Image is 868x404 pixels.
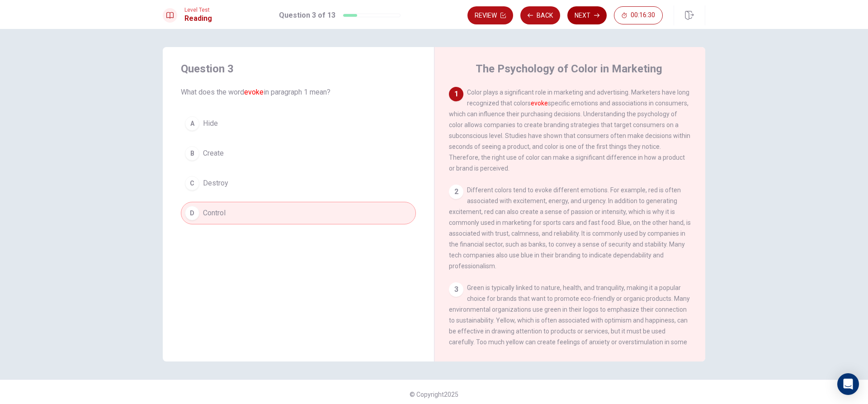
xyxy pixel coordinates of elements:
button: DControl [181,202,416,224]
h4: Question 3 [181,62,416,76]
div: D [185,206,199,220]
div: A [185,116,199,131]
span: 00:16:30 [631,12,655,19]
span: Control [203,208,226,219]
button: Back [520,6,560,24]
span: Different colors tend to evoke different emotions. For example, red is often associated with exci... [449,186,691,270]
font: evoke [531,100,548,107]
h1: Question 3 of 13 [279,10,335,21]
button: Review [467,6,513,24]
button: Next [567,6,607,24]
span: Color plays a significant role in marketing and advertising. Marketers have long recognized that ... [449,89,690,172]
button: CDestroy [181,172,416,195]
font: evoke [244,88,264,96]
span: Green is typically linked to nature, health, and tranquility, making it a popular choice for bran... [449,284,690,378]
div: B [185,146,199,161]
span: Level Test [184,7,212,13]
button: AHide [181,112,416,135]
div: C [185,176,199,190]
button: 00:16:30 [614,6,663,24]
h4: The Psychology of Color in Marketing [476,62,662,76]
button: BCreate [181,142,416,165]
span: Destroy [203,178,228,189]
div: 1 [449,87,463,101]
span: Hide [203,118,218,129]
span: Create [203,148,224,159]
div: 3 [449,282,463,297]
span: What does the word in paragraph 1 mean? [181,87,416,98]
h1: Reading [184,13,212,24]
span: © Copyright 2025 [410,391,458,398]
div: Open Intercom Messenger [837,373,859,395]
div: 2 [449,185,463,199]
